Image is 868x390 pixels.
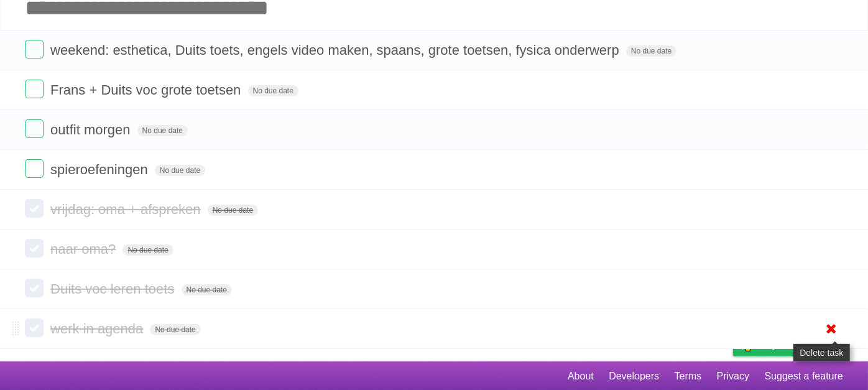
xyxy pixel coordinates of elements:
span: No due date [122,244,173,256]
span: No due date [626,45,676,57]
span: Buy me a coffee [759,334,837,356]
span: weekend: esthetica, Duits toets, engels video maken, spaans, grote toetsen, fysica onderwerp [50,42,622,58]
span: No due date [208,205,258,216]
a: About [568,364,594,388]
label: Done [25,199,44,218]
span: No due date [155,165,205,176]
label: Done [25,239,44,258]
label: Done [25,119,44,138]
span: naar oma? [50,241,119,257]
span: werk in agenda [50,321,146,337]
span: Duits voc leren toets [50,281,177,297]
label: Done [25,80,44,98]
span: Frans + Duits voc grote toetsen [50,82,244,98]
a: Developers [609,364,659,388]
span: No due date [137,125,188,136]
span: No due date [150,324,200,335]
span: vrijdag: oma + afspreken [50,202,204,217]
span: spieroefeningen [50,162,151,177]
span: outfit morgen [50,122,133,137]
label: Done [25,279,44,297]
label: Done [25,159,44,178]
a: Terms [675,364,702,388]
a: Privacy [717,364,749,388]
label: Done [25,318,44,337]
label: Done [25,40,44,58]
span: No due date [182,284,232,295]
a: Suggest a feature [765,364,843,388]
span: No due date [248,85,298,96]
